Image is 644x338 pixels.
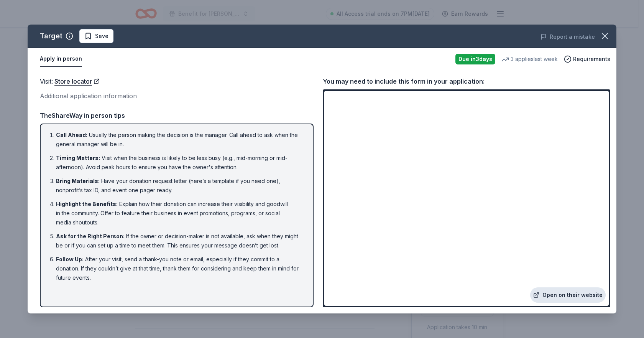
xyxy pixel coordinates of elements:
div: 3 applies last week [501,54,558,64]
button: Apply in person [40,51,82,67]
button: Save [79,29,113,43]
div: Target [40,30,62,42]
span: Requirements [573,54,610,64]
span: Follow Up : [56,256,84,262]
li: After your visit, send a thank-you note or email, especially if they commit to a donation. If the... [56,255,302,282]
li: Visit when the business is likely to be less busy (e.g., mid-morning or mid-afternoon). Avoid pea... [56,153,302,172]
span: Highlight the Benefits : [56,201,118,207]
span: Timing Matters : [56,155,100,161]
span: Ask for the Right Person : [56,233,125,239]
div: Due in 3 days [455,54,495,64]
li: If the owner or decision-maker is not available, ask when they might be or if you can set up a ti... [56,232,302,250]
button: Report a mistake [540,32,595,41]
span: Save [95,31,108,41]
div: Additional application information [40,91,314,101]
div: TheShareWay in person tips [40,110,314,120]
li: Explain how their donation can increase their visibility and goodwill in the community. Offer to ... [56,200,302,227]
div: You may need to include this form in your application: [323,76,610,86]
li: Usually the person making the decision is the manager. Call ahead to ask when the general manager... [56,130,302,149]
div: Visit : [40,76,314,86]
a: Store locator [54,76,100,86]
button: Requirements [564,54,610,64]
li: Have your donation request letter (here’s a template if you need one), nonprofit’s tax ID, and ev... [56,176,302,195]
span: Bring Materials : [56,178,100,184]
span: Call Ahead : [56,132,87,138]
a: Open on their website [530,287,606,303]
